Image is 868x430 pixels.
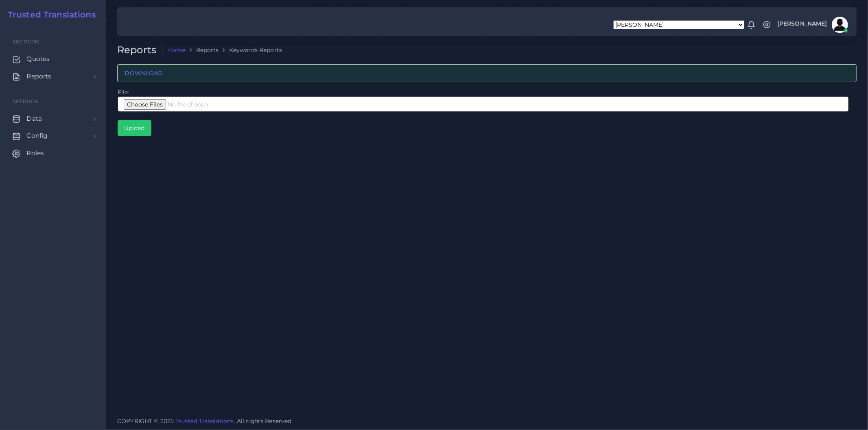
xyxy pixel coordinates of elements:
[6,127,100,144] a: Config
[6,145,100,162] a: Roles
[6,110,100,127] a: Data
[118,120,151,136] input: Upload
[773,17,851,33] a: [PERSON_NAME]avatar
[13,98,38,104] span: Settings
[117,44,162,56] h2: Reports
[219,46,282,54] li: Keywords Reports
[175,417,234,425] a: Trusted Translations
[117,417,292,426] span: COPYRIGHT © 2025
[234,417,292,426] span: , All rights Reserved
[26,72,51,81] span: Reports
[26,54,50,63] span: Quotes
[26,131,48,140] span: Config
[125,69,163,77] a: DOWNLOAD
[832,17,848,33] img: avatar
[13,39,39,45] span: Sections
[6,68,100,85] a: Reports
[168,46,186,54] a: Home
[777,21,827,26] span: [PERSON_NAME]
[26,149,44,158] span: Roles
[186,46,219,54] li: Reports
[2,10,96,20] a: Trusted Translations
[26,114,42,123] span: Data
[6,50,100,67] a: Quotes
[117,88,849,137] td: File:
